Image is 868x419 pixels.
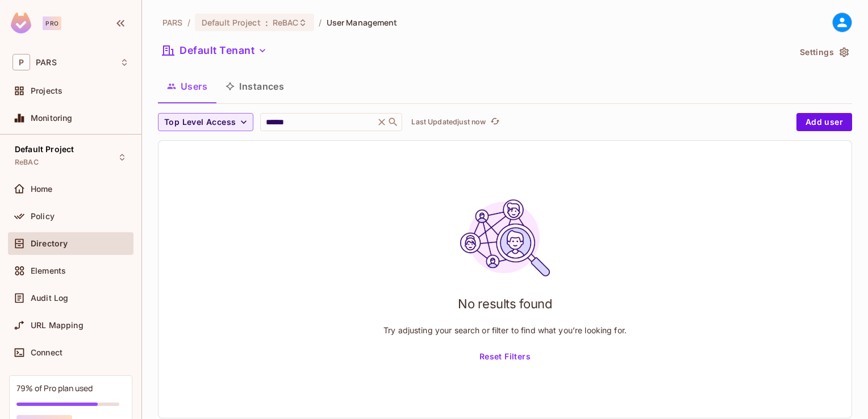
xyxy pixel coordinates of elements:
button: refresh [488,115,502,129]
span: Home [31,185,53,194]
span: Policy [31,212,55,221]
span: Directory [31,239,68,248]
span: Workspace: PARS [36,58,57,67]
button: Add user [796,113,852,131]
span: Elements [31,266,66,275]
button: Settings [795,43,852,61]
p: Try adjusting your search or filter to find what you’re looking for. [383,325,627,336]
span: Connect [31,348,62,357]
span: User Management [327,17,398,28]
span: Default Project [202,17,261,28]
span: Monitoring [31,114,73,123]
img: SReyMgAAAABJRU5ErkJggg== [11,12,31,33]
span: Default Project [15,145,74,154]
p: Last Updated just now [411,118,486,127]
span: the active workspace [162,17,183,28]
button: Instances [216,72,293,100]
span: URL Mapping [31,321,84,330]
span: Projects [31,86,62,95]
button: Users [158,72,216,100]
li: / [319,17,322,28]
span: : [265,18,269,27]
button: Default Tenant [158,41,272,60]
span: Audit Log [31,294,68,303]
span: refresh [490,116,500,128]
div: Pro [43,16,61,30]
button: Reset Filters [475,348,535,366]
span: Top Level Access [164,115,236,129]
button: Top Level Access [158,113,253,131]
span: P [12,54,30,70]
span: Click to refresh data [486,115,502,129]
div: 79% of Pro plan used [16,383,93,393]
span: ReBAC [15,158,39,167]
span: ReBAC [273,17,299,28]
li: / [187,17,190,28]
h1: No results found [458,295,552,312]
